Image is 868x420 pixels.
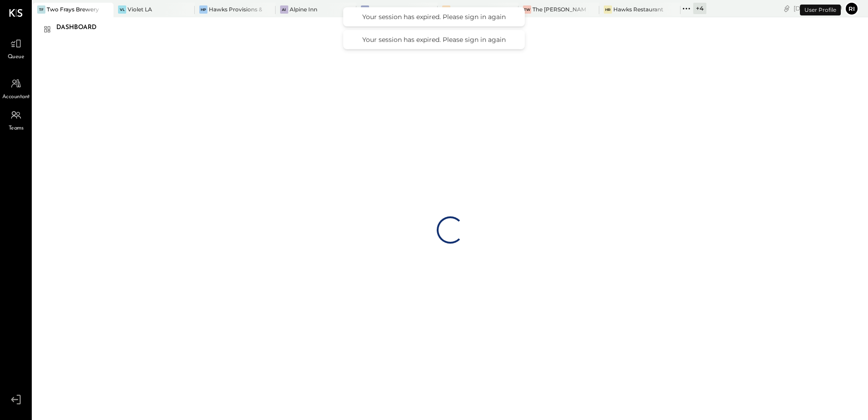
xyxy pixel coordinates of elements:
div: AI [280,5,288,14]
span: Accountant [2,93,30,101]
div: HP [199,5,207,14]
div: Violet LA [128,5,152,13]
div: Your session has expired. Please sign in again [352,35,516,44]
div: Hawks Provisions & Public House [209,5,262,13]
div: Curio [370,5,385,13]
div: TW [523,5,531,14]
div: User Profile [800,5,841,15]
button: ri [844,1,859,16]
div: TC [442,5,450,14]
div: [DATE] [794,4,842,13]
div: The [PERSON_NAME] [533,5,586,13]
div: VL [118,5,126,14]
a: Queue [0,35,31,61]
div: Your session has expired. Please sign in again [352,13,516,21]
div: + 4 [693,3,706,14]
div: HR [604,5,612,14]
div: Alpine Inn [290,5,317,13]
div: copy link [782,4,791,13]
span: Queue [8,53,25,61]
span: Teams [9,125,24,133]
a: Accountant [0,75,31,101]
div: Hawks Restaurant [613,5,663,13]
div: The Chapel [452,5,482,13]
div: TF [37,5,45,14]
div: Dashboard [56,20,106,35]
div: Cu [361,5,369,14]
a: Teams [0,106,31,133]
div: Two Frays Brewery [47,5,99,13]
